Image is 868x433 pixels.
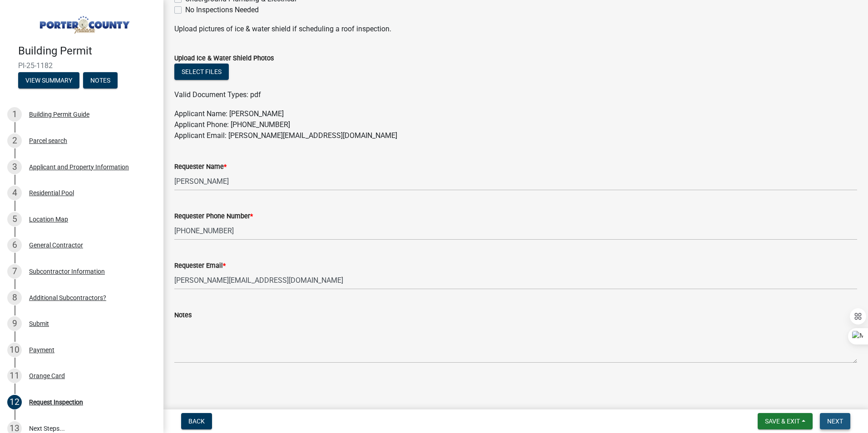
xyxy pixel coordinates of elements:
[29,138,67,144] div: Parcel search
[18,10,149,35] img: Porter County, Indiana
[820,413,850,429] button: Next
[7,316,22,331] div: 9
[83,72,118,89] button: Notes
[174,55,274,62] label: Upload Ice & Water Shield Photos
[827,418,843,425] span: Next
[7,160,22,174] div: 3
[83,77,118,84] wm-modal-confirm: Notes
[7,395,22,409] div: 12
[29,373,65,379] div: Orange Card
[29,347,54,353] div: Payment
[174,90,261,99] span: Valid Document Types: pdf
[18,61,145,70] span: PI-25-1182
[29,190,74,196] div: Residential Pool
[29,268,105,275] div: Subcontractor Information
[18,44,156,58] h4: Building Permit
[7,369,22,383] div: 11
[29,164,129,170] div: Applicant and Property Information
[29,242,83,248] div: General Contractor
[765,418,800,425] span: Save & Exit
[758,413,813,429] button: Save & Exit
[174,312,192,319] label: Notes
[29,216,68,222] div: Location Map
[181,413,212,429] button: Back
[7,264,22,279] div: 7
[7,343,22,357] div: 10
[174,213,253,220] label: Requester Phone Number
[174,164,227,170] label: Requester Name
[29,320,49,327] div: Submit
[174,24,857,34] p: Upload pictures of ice & water shield if scheduling a roof inspection.
[7,133,22,148] div: 2
[174,263,226,269] label: Requester Email
[29,399,83,405] div: Request Inspection
[185,5,259,15] label: No Inspections Needed
[18,77,79,84] wm-modal-confirm: Summary
[188,418,205,425] span: Back
[7,186,22,200] div: 4
[174,64,229,80] button: Select files
[7,212,22,226] div: 5
[174,108,857,141] p: Applicant Name: [PERSON_NAME] Applicant Phone: [PHONE_NUMBER] Applicant Email: [PERSON_NAME][EMAI...
[29,111,89,118] div: Building Permit Guide
[29,295,106,301] div: Additional Subcontractors?
[7,290,22,305] div: 8
[7,107,22,122] div: 1
[7,238,22,252] div: 6
[18,72,79,89] button: View Summary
